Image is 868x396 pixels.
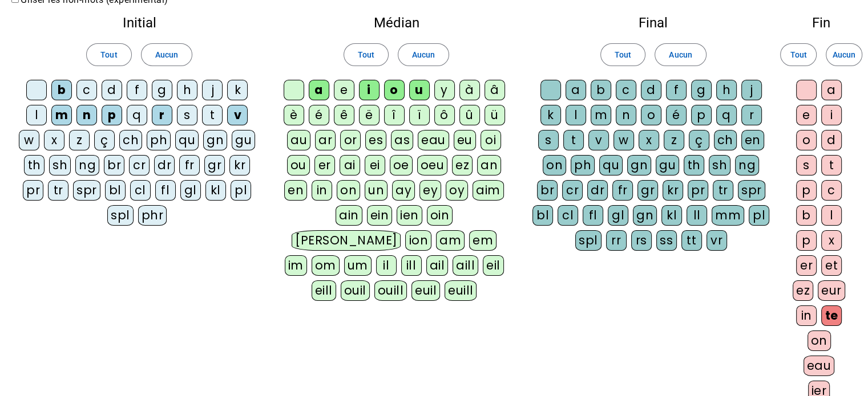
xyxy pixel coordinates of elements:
[152,105,172,125] div: r
[562,180,583,201] div: cr
[477,155,501,175] div: an
[154,155,175,175] div: dr
[49,155,71,175] div: sh
[532,205,553,226] div: bl
[821,255,842,276] div: et
[23,180,43,201] div: pr
[741,105,762,125] div: r
[411,280,440,301] div: euil
[656,230,677,251] div: ss
[446,180,468,201] div: oy
[392,180,415,201] div: ay
[344,255,372,276] div: um
[75,155,99,175] div: ng
[367,205,393,226] div: ein
[51,80,72,100] div: b
[616,80,636,100] div: c
[821,155,842,175] div: t
[417,155,448,175] div: oeu
[599,155,623,175] div: qu
[639,130,659,150] div: x
[713,180,733,201] div: tr
[203,130,227,150] div: gn
[566,105,586,125] div: l
[796,205,817,226] div: b
[227,80,248,100] div: k
[44,130,64,150] div: x
[229,155,250,175] div: kr
[359,105,380,125] div: ë
[445,280,477,301] div: euill
[821,305,842,326] div: te
[284,105,304,125] div: è
[344,43,389,66] button: Tout
[314,155,335,175] div: er
[741,130,764,150] div: en
[284,180,307,201] div: en
[453,255,478,276] div: aill
[712,205,744,226] div: mm
[588,130,609,150] div: v
[48,180,68,201] div: tr
[631,230,652,251] div: rs
[606,230,627,251] div: rr
[633,205,657,226] div: gn
[180,180,201,201] div: gl
[232,130,255,150] div: gu
[418,130,449,150] div: eau
[24,155,45,175] div: th
[340,155,360,175] div: ai
[127,80,147,100] div: f
[691,80,712,100] div: g
[309,80,329,100] div: a
[76,80,97,100] div: c
[714,130,737,150] div: ch
[469,230,496,251] div: em
[177,105,197,125] div: s
[452,155,473,175] div: ez
[384,105,405,125] div: î
[821,230,842,251] div: x
[86,43,131,66] button: Tout
[384,80,405,100] div: o
[130,180,151,201] div: cl
[337,180,360,201] div: on
[340,130,361,150] div: or
[481,130,501,150] div: oi
[454,130,476,150] div: eu
[738,180,765,201] div: spr
[664,130,684,150] div: z
[796,255,817,276] div: er
[26,105,47,125] div: l
[155,48,178,62] span: Aucun
[780,43,817,66] button: Tout
[833,48,855,62] span: Aucun
[409,80,430,100] div: u
[666,80,687,100] div: f
[434,80,455,100] div: y
[391,130,413,150] div: as
[691,105,712,125] div: p
[374,280,407,301] div: ouill
[359,80,380,100] div: i
[405,230,431,251] div: ion
[821,180,842,201] div: c
[616,105,636,125] div: n
[334,80,354,100] div: e
[102,105,122,125] div: p
[119,130,142,150] div: ch
[309,105,329,125] div: é
[312,280,336,301] div: eill
[663,180,683,201] div: kr
[107,205,134,226] div: spl
[376,255,397,276] div: il
[689,130,709,150] div: ç
[821,130,842,150] div: d
[227,105,248,125] div: v
[100,48,117,62] span: Tout
[608,205,628,226] div: gl
[706,230,727,251] div: vr
[473,180,504,201] div: aim
[127,105,147,125] div: q
[656,155,679,175] div: gu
